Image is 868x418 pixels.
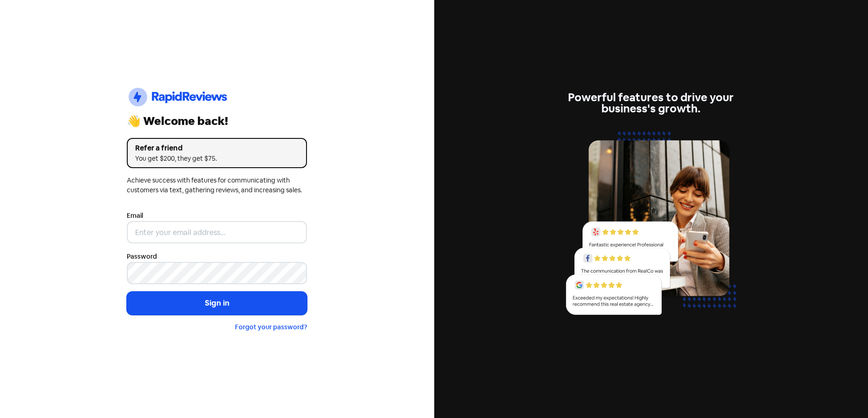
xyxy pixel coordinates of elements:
input: Enter your email address... [127,221,307,243]
img: reviews [561,125,741,326]
a: Forgot your password? [235,323,307,331]
div: Refer a friend [135,143,299,154]
label: Password [127,252,157,261]
div: 👋 Welcome back! [127,116,307,127]
div: Achieve success with features for communicating with customers via text, gathering reviews, and i... [127,176,307,195]
button: Sign in [127,292,307,315]
div: Powerful features to drive your business's growth. [561,92,741,114]
label: Email [127,211,143,221]
div: You get $200, they get $75. [135,154,299,163]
